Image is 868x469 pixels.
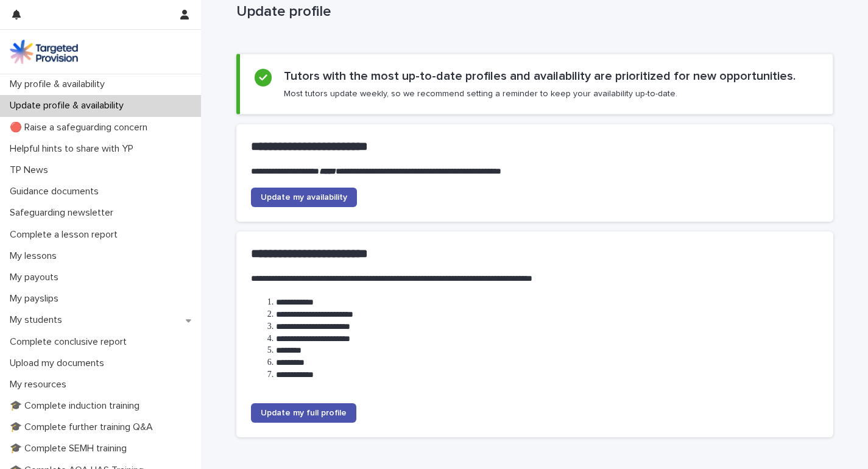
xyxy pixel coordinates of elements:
[5,207,123,219] p: Safeguarding newsletter
[5,186,108,197] p: Guidance documents
[5,100,133,111] p: Update profile & availability
[236,3,828,21] p: Update profile
[5,314,72,326] p: My students
[5,122,157,133] p: 🔴 Raise a safeguarding concern
[5,443,136,454] p: 🎓 Complete SEMH training
[5,79,115,90] p: My profile & availability
[5,400,149,412] p: 🎓 Complete induction training
[5,250,66,262] p: My lessons
[10,40,78,64] img: M5nRWzHhSzIhMunXDL62
[5,293,68,305] p: My payslips
[5,336,136,348] p: Complete conclusive report
[5,272,68,283] p: My payouts
[5,143,143,155] p: Helpful hints to share with YP
[261,409,347,417] span: Update my full profile
[5,421,163,433] p: 🎓 Complete further training Q&A
[5,229,127,241] p: Complete a lesson report
[251,403,356,423] a: Update my full profile
[261,193,347,202] span: Update my availability
[5,164,58,176] p: TP News
[284,69,796,83] h2: Tutors with the most up-to-date profiles and availability are prioritized for new opportunities.
[251,188,357,207] a: Update my availability
[284,88,677,99] p: Most tutors update weekly, so we recommend setting a reminder to keep your availability up-to-date.
[5,358,114,369] p: Upload my documents
[5,379,76,390] p: My resources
